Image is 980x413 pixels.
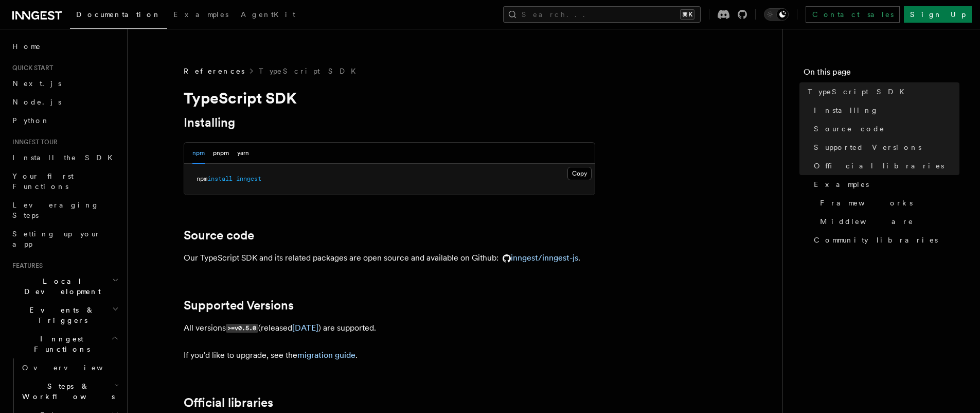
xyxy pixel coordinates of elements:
code: >=v0.5.0 [226,324,258,333]
a: Examples [810,175,959,194]
button: Search...⌘K [503,6,701,23]
button: Toggle dark mode [764,8,789,21]
button: pnpm [213,143,229,164]
a: Node.js [8,93,121,111]
a: Source code [184,228,254,243]
button: npm [192,143,205,164]
a: Source code [810,119,959,138]
a: Supported Versions [810,138,959,157]
span: TypeScript SDK [808,87,911,97]
a: TypeScript SDK [804,82,959,101]
span: Overview [22,364,128,372]
a: AgentKit [235,3,301,28]
button: yarn [237,143,249,164]
a: Leveraging Steps [8,196,121,225]
a: TypeScript SDK [259,66,362,76]
span: Middleware [820,216,914,227]
a: Sign Up [904,6,972,23]
a: Home [8,37,121,56]
a: Frameworks [816,194,959,212]
span: Examples [173,10,228,19]
span: Examples [814,179,869,190]
span: Source code [814,124,885,134]
a: [DATE] [292,323,318,333]
span: Quick start [8,64,53,72]
span: Frameworks [820,198,913,208]
button: Events & Triggers [8,301,121,330]
a: Next.js [8,74,121,93]
span: Local Development [8,276,112,297]
span: Next.js [12,79,61,88]
span: Community libraries [814,235,938,245]
span: Inngest Functions [8,334,111,354]
a: Middleware [816,212,959,231]
span: Node.js [12,98,61,106]
a: Installing [810,101,959,119]
button: Inngest Functions [8,330,121,358]
span: Your first Functions [12,172,74,191]
span: Steps & Workflows [18,381,115,402]
span: Official libraries [814,161,944,171]
span: npm [197,175,207,182]
a: Python [8,111,121,130]
a: Community libraries [810,231,959,249]
a: Contact sales [806,6,900,23]
span: Installing [814,105,879,115]
span: inngest [236,175,261,182]
kbd: ⌘K [680,9,694,20]
a: migration guide [297,350,355,360]
span: Events & Triggers [8,305,112,325]
span: Documentation [76,10,161,19]
span: Features [8,262,43,270]
span: Inngest tour [8,138,58,146]
span: install [207,175,233,182]
span: Install the SDK [12,153,119,162]
a: Install the SDK [8,148,121,167]
span: Setting up your app [12,230,101,248]
a: Installing [184,115,235,130]
a: Supported Versions [184,298,294,313]
span: References [184,66,244,76]
span: AgentKit [241,10,295,19]
a: Overview [18,358,121,377]
span: Home [12,41,41,51]
button: Local Development [8,272,121,301]
span: Leveraging Steps [12,201,99,219]
h1: TypeScript SDK [184,89,595,107]
button: Steps & Workflows [18,377,121,406]
a: Examples [167,3,235,28]
h4: On this page [804,66,959,82]
p: Our TypeScript SDK and its related packages are open source and available on Github: . [184,251,595,265]
a: Official libraries [184,395,273,410]
a: Setting up your app [8,225,121,253]
span: Python [12,116,50,125]
p: All versions (released ) are supported. [184,321,595,336]
a: Documentation [70,3,167,29]
span: Supported Versions [814,142,921,152]
p: If you'd like to upgrade, see the . [184,348,595,363]
a: Official libraries [810,157,959,175]
a: Your first Functions [8,167,121,196]
a: inngest/inngest-js [498,253,578,263]
button: Copy [567,167,592,180]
